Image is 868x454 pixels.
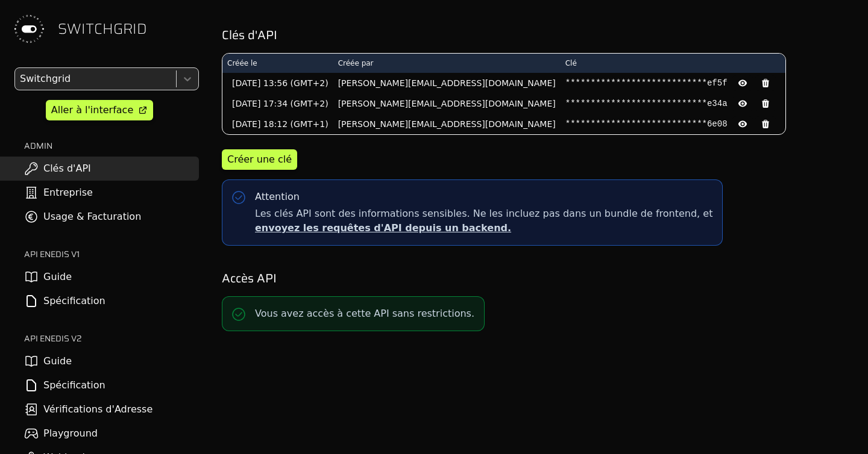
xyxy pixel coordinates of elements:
[333,114,561,134] td: [PERSON_NAME][EMAIL_ADDRESS][DOMAIN_NAME]
[333,54,561,73] th: Créée par
[24,248,199,260] h2: API ENEDIS v1
[333,93,561,114] td: [PERSON_NAME][EMAIL_ADDRESS][DOMAIN_NAME]
[222,93,333,114] td: [DATE] 17:34 (GMT+2)
[255,190,300,204] div: Attention
[46,100,153,120] a: Aller à l'interface
[24,140,199,152] h2: ADMIN
[561,54,785,73] th: Clé
[222,26,851,43] h2: Clés d'API
[255,221,712,235] p: envoyez les requêtes d'API depuis un backend.
[222,54,333,73] th: Créée le
[58,19,147,39] span: SWITCHGRID
[222,73,333,93] td: [DATE] 13:56 (GMT+2)
[51,103,133,117] div: Aller à l'interface
[227,152,292,167] div: Créer une clé
[255,207,712,235] span: Les clés API sont des informations sensibles. Ne les incluez pas dans un bundle de frontend, et
[10,10,48,48] img: Switchgrid Logo
[222,114,333,134] td: [DATE] 18:12 (GMT+1)
[222,270,851,287] h2: Accès API
[222,149,297,170] button: Créer une clé
[255,306,474,321] p: Vous avez accès à cette API sans restrictions.
[333,73,561,93] td: [PERSON_NAME][EMAIL_ADDRESS][DOMAIN_NAME]
[24,332,199,344] h2: API ENEDIS v2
